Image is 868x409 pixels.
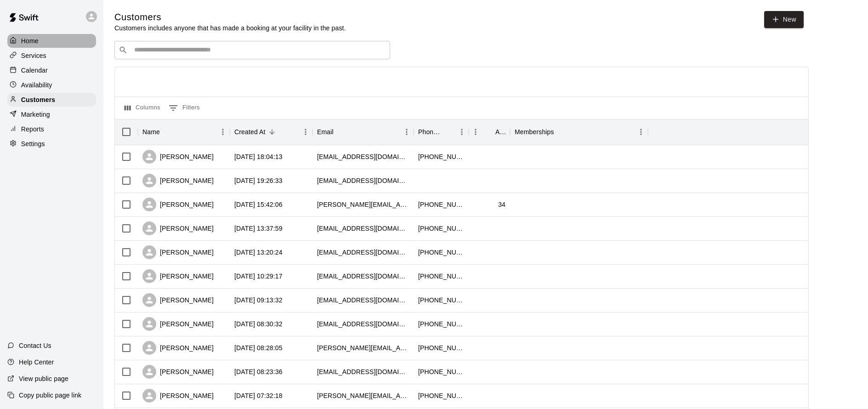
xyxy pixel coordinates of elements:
a: Reports [7,122,96,136]
div: 2025-08-08 19:26:33 [234,176,283,185]
div: jarred.lewis66@gmail.com [317,391,409,400]
div: 34 [498,200,505,209]
div: Name [138,119,230,145]
div: longkj1982@gmail.com [317,176,409,185]
div: +19079473320 [418,367,464,376]
div: 2025-08-08 08:28:05 [234,343,283,352]
div: fr8trash@gmail.com [317,224,409,233]
p: Contact Us [19,341,51,350]
button: Sort [334,125,346,138]
button: Menu [216,125,230,139]
a: Services [7,49,96,62]
div: Memberships [515,119,554,145]
button: Menu [455,125,469,139]
div: +17087900554 [418,343,464,352]
div: Created At [234,119,266,145]
button: Sort [482,125,495,138]
div: +19073309688 [418,224,464,233]
div: Age [469,119,510,145]
div: juheekim514@gmail.com [317,319,409,329]
div: 2025-08-08 09:13:32 [234,295,283,305]
div: d_amor16@hotmail.com [317,248,409,257]
a: Marketing [7,108,96,121]
a: Settings [7,137,96,151]
div: k7n8s8@gmail.com [317,367,409,376]
div: 2025-08-08 08:23:36 [234,367,283,376]
div: 2025-08-08 08:30:32 [234,319,283,329]
div: [PERSON_NAME] [142,150,214,164]
div: Phone Number [418,119,442,145]
div: mikejanson@hotmail.com [317,272,409,281]
div: [PERSON_NAME] [142,293,214,307]
div: [PERSON_NAME] [142,269,214,283]
a: New [764,11,804,28]
div: +19073012066 [418,319,464,329]
p: Settings [21,139,45,148]
h5: Customers [114,11,346,23]
p: Services [21,51,46,60]
div: +19077261917 [418,295,464,305]
div: [PERSON_NAME] [142,365,214,379]
p: Calendar [21,66,48,75]
p: Copy public page link [19,391,81,400]
p: View public page [19,374,68,383]
a: Home [7,34,96,48]
div: jaraddf@gmail.com [317,152,409,161]
div: [PERSON_NAME] [142,222,214,235]
div: [PERSON_NAME] [142,389,214,403]
div: [PERSON_NAME] [142,341,214,355]
button: Menu [634,125,648,139]
button: Sort [442,125,455,138]
div: [PERSON_NAME] [142,317,214,331]
button: Menu [469,125,482,139]
p: Availability [21,80,52,90]
div: [PERSON_NAME] [142,245,214,259]
div: Email [312,119,414,145]
button: Sort [160,125,173,138]
div: Name [142,119,160,145]
div: +19127042062 [418,200,464,209]
a: Customers [7,93,96,107]
div: [PERSON_NAME] [142,198,214,211]
div: Memberships [510,119,648,145]
div: [PERSON_NAME] [142,174,214,187]
div: 2025-08-08 15:42:06 [234,200,283,209]
div: 2025-08-08 13:20:24 [234,248,283,257]
div: 2025-08-08 13:37:59 [234,224,283,233]
p: Marketing [21,110,50,119]
a: Calendar [7,63,96,77]
button: Select columns [122,101,163,115]
div: luxamc@gmail.com [317,295,409,305]
button: Menu [400,125,414,139]
a: Availability [7,78,96,92]
p: Help Center [19,358,54,367]
div: +19073427009 [418,391,464,400]
button: Show filters [166,101,202,115]
p: Customers [21,95,55,104]
button: Sort [266,125,278,138]
div: Age [495,119,505,145]
p: Home [21,36,39,45]
div: Email [317,119,334,145]
div: 2025-08-08 10:29:17 [234,272,283,281]
div: Phone Number [414,119,469,145]
div: +16072236072 [418,248,464,257]
div: murphy.ortho@gmail.com [317,343,409,352]
div: Created At [230,119,312,145]
button: Menu [299,125,312,139]
div: 2025-08-09 18:04:13 [234,152,283,161]
div: +19073512072 [418,272,464,281]
p: Customers includes anyone that has made a booking at your facility in the past. [114,23,346,33]
div: justin.pruitt1009@gmail.com [317,200,409,209]
button: Sort [554,125,567,138]
div: 2025-08-08 07:32:18 [234,391,283,400]
div: +19077999182 [418,152,464,161]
